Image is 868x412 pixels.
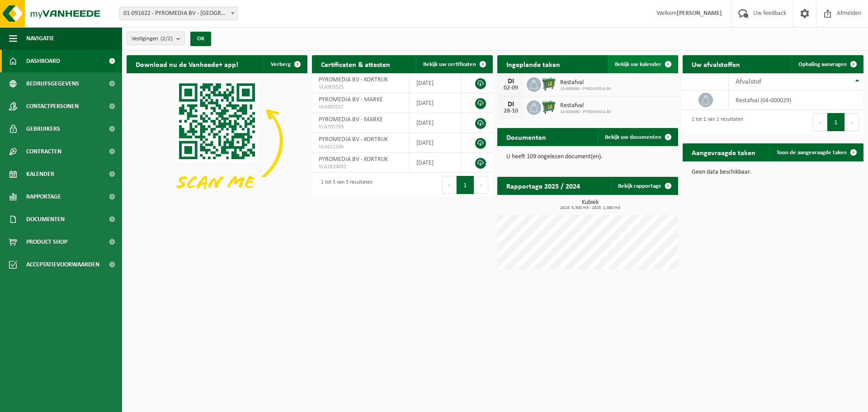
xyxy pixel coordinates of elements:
span: Vestigingen [132,32,173,46]
span: PYROMEDIA BV - MARKE [319,116,383,123]
button: Next [845,113,859,131]
span: 01-091622 - PYROMEDIA BV - KORTRIJK [119,7,238,20]
span: Acceptatievoorwaarden [26,253,99,276]
span: Contactpersonen [26,95,79,118]
a: Bekijk uw documenten [598,128,677,146]
h2: Rapportage 2025 / 2024 [497,177,589,194]
div: 28-10 [502,108,520,114]
span: Verberg [271,62,291,67]
span: 10-885690 - PYROMEDIA BV [560,109,612,115]
span: Ophaling aanvragen [798,62,847,67]
button: 1 [827,113,845,131]
span: Navigatie [26,27,54,50]
span: VLA705793 [319,123,402,131]
td: [DATE] [410,113,461,133]
h2: Aangevraagde taken [683,143,764,161]
span: Contracten [26,140,61,163]
span: Afvalstof [736,78,761,85]
span: Bekijk uw kalender [615,62,661,67]
h2: Ingeplande taken [497,55,569,73]
span: VLA611206 [319,143,402,151]
img: WB-0660-HPE-GN-01 [541,76,557,91]
div: 02-09 [502,85,520,91]
p: U heeft 109 ongelezen document(en). [506,154,669,160]
span: Product Shop [26,231,67,253]
button: Verberg [264,55,307,73]
button: Previous [813,113,827,131]
img: WB-0660-HPE-GN-01 [541,99,557,114]
button: Previous [442,176,457,194]
h2: Download nu de Vanheede+ app! [127,55,247,73]
img: Download de VHEPlus App [127,73,307,209]
div: DI [502,78,520,85]
a: Toon de aangevraagde taken [769,143,863,161]
div: 1 tot 5 van 5 resultaten [316,175,373,195]
span: VLA1810042 [319,163,402,170]
h2: Uw afvalstoffen [683,55,749,73]
td: [DATE] [410,93,461,113]
count: (2/2) [160,36,173,42]
strong: [PERSON_NAME] [677,10,722,17]
h2: Documenten [497,128,555,146]
span: Toon de aangevraagde taken [777,150,847,156]
span: Gebruikers [26,118,60,140]
span: Restafval [560,102,612,109]
span: 2024: 3,300 m3 - 2025: 1,980 m3 [502,206,678,210]
span: Dashboard [26,50,60,72]
span: PYROMEDIA BV - KORTRIJK [319,136,388,143]
span: VLA903525 [319,84,402,91]
div: DI [502,101,520,108]
a: Bekijk rapportage [611,177,677,195]
span: Rapportage [26,185,61,208]
span: VLA903527 [319,104,402,111]
span: Bekijk uw certificaten [423,62,476,67]
span: Bedrijfsgegevens [26,72,79,95]
span: PYROMEDIA BV - KORTRIJK [319,156,388,163]
span: PYROMEDIA BV - KORTRIJK [319,76,388,83]
h3: Kubiek [502,199,678,210]
a: Bekijk uw certificaten [416,55,492,73]
button: Vestigingen(2/2) [127,32,185,45]
p: Geen data beschikbaar. [692,169,854,175]
span: Kalender [26,163,54,185]
td: [DATE] [410,153,461,173]
span: Restafval [560,79,612,86]
button: 1 [457,176,474,194]
a: Bekijk uw kalender [608,55,677,73]
span: 01-091622 - PYROMEDIA BV - KORTRIJK [120,7,237,20]
td: [DATE] [410,133,461,153]
div: 1 tot 1 van 1 resultaten [687,112,743,132]
span: Documenten [26,208,65,231]
button: OK [190,32,211,46]
span: Bekijk uw documenten [605,134,661,140]
span: 10-885690 - PYROMEDIA BV [560,86,612,92]
span: PYROMEDIA BV - MARKE [319,96,383,103]
h2: Certificaten & attesten [312,55,399,73]
td: [DATE] [410,73,461,93]
td: restafval (04-000029) [729,90,863,110]
button: Next [474,176,488,194]
a: Ophaling aanvragen [791,55,863,73]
